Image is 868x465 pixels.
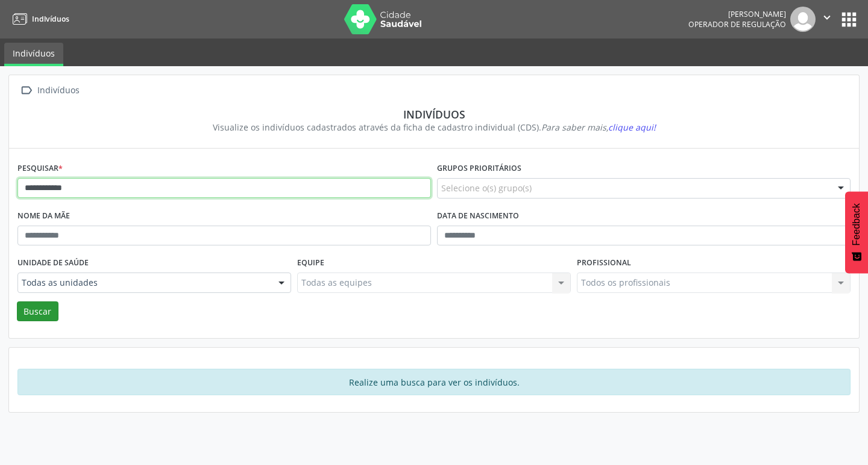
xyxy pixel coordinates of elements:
[17,254,89,273] label: Unidade de saúde
[608,122,656,133] span: clique aqui!
[17,82,81,99] a:  Indivíduos
[816,7,838,32] button: 
[838,9,860,30] button: apps
[820,11,834,24] i: 
[851,203,862,245] span: Feedback
[17,207,70,226] label: Nome da mãe
[17,82,35,99] i: 
[541,122,656,133] i: Para saber mais,
[577,254,631,273] label: Profissional
[441,182,532,194] span: Selecione o(s) grupo(s)
[688,19,786,29] span: Operador de regulação
[297,254,324,273] label: Equipe
[35,82,81,99] div: Indivíduos
[8,9,69,29] a: Indivíduos
[26,108,842,121] div: Indivíduos
[17,159,63,178] label: Pesquisar
[4,43,63,66] a: Indivíduos
[437,207,519,226] label: Data de nascimento
[26,121,842,134] div: Visualize os indivíduos cadastrados através da ficha de cadastro individual (CDS).
[688,9,786,19] div: [PERSON_NAME]
[790,7,816,32] img: img
[17,301,58,322] button: Buscar
[845,191,868,273] button: Feedback - Mostrar pesquisa
[437,159,521,178] label: Grupos prioritários
[17,369,851,395] div: Realize uma busca para ver os indivíduos.
[32,14,69,24] span: Indivíduos
[22,277,266,289] span: Todas as unidades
